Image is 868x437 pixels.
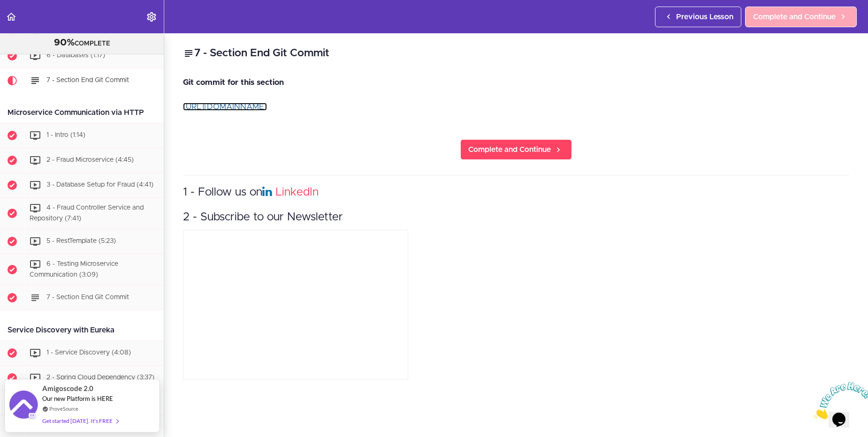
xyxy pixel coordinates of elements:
[42,383,93,394] span: Amigoscode 2.0
[183,45,849,61] h2: 7 - Section End Git Commit
[655,7,741,27] a: Previous Lesson
[183,185,849,200] h3: 1 - Follow us on
[30,205,144,222] span: 4 - Fraud Controller Service and Repository (7:41)
[42,415,118,426] div: Get started [DATE]. It's FREE
[30,261,118,278] span: 6 - Testing Microservice Communication (3:09)
[46,77,129,84] span: 7 - Section End Git Commit
[9,391,38,421] img: provesource social proof notification image
[753,11,836,23] span: Complete and Continue
[12,37,152,49] div: COMPLETE
[46,53,105,59] span: 6 - Databases (1:17)
[46,294,129,301] span: 7 - Section End Git Commit
[46,238,116,244] span: 5 - RestTemplate (5:23)
[46,132,85,139] span: 1 - Intro (1:14)
[183,210,849,225] h3: 2 - Subscribe to our Newsletter
[183,103,267,111] a: [URL][DOMAIN_NAME]
[46,349,131,356] span: 1 - Service Discovery (4:08)
[46,374,154,381] span: 2 - Spring Cloud Dependency (3:37)
[4,4,62,41] img: Chat attention grabber
[810,378,868,423] iframe: chat widget
[46,182,153,188] span: 3 - Database Setup for Fraud (4:41)
[183,78,284,86] strong: Git commit for this section
[460,139,572,160] a: Complete and Continue
[46,157,134,164] span: 2 - Fraud Microservice (4:45)
[42,395,113,402] span: Our new Platform is HERE
[275,187,319,198] a: LinkedIn
[54,38,75,47] span: 90%
[745,7,857,27] a: Complete and Continue
[49,405,78,413] a: ProveSource
[146,11,157,23] svg: Settings Menu
[676,11,733,23] span: Previous Lesson
[6,11,17,23] svg: Back to course curriculum
[468,144,551,155] span: Complete and Continue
